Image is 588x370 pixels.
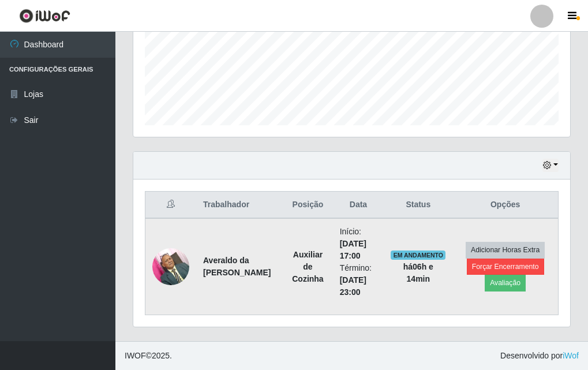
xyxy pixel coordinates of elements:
[19,9,70,23] img: CoreUI Logo
[283,192,332,219] th: Posição
[125,350,172,362] span: © 2025 .
[403,262,433,283] strong: há 06 h e 14 min
[452,192,558,219] th: Opções
[203,256,271,277] strong: Averaldo da [PERSON_NAME]
[563,351,579,360] a: iWof
[292,250,323,283] strong: Auxiliar de Cozinha
[196,192,283,219] th: Trabalhador
[340,262,377,298] li: Término:
[500,350,579,362] span: Desenvolvido por
[333,192,384,219] th: Data
[125,351,146,360] span: IWOF
[391,251,445,260] span: EM ANDAMENTO
[466,242,545,258] button: Adicionar Horas Extra
[467,259,544,275] button: Forçar Encerramento
[340,239,366,260] time: [DATE] 17:00
[340,226,377,262] li: Início:
[384,192,452,219] th: Status
[340,275,366,297] time: [DATE] 23:00
[152,242,189,291] img: 1697117733428.jpeg
[485,275,526,291] button: Avaliação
